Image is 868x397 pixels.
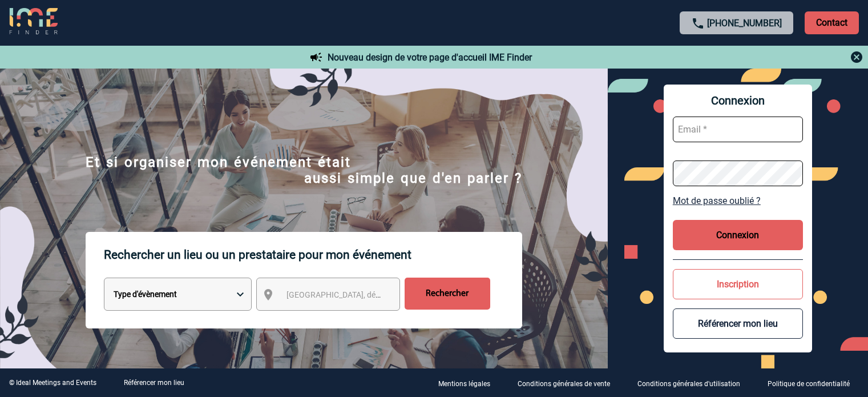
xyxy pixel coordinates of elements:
[805,11,859,34] p: Contact
[628,378,758,388] a: Conditions générales d'utilisation
[673,308,803,339] button: Référencer mon lieu
[758,378,868,388] a: Politique de confidentialité
[673,220,803,250] button: Connexion
[286,290,445,299] span: [GEOGRAPHIC_DATA], département, région...
[691,17,705,30] img: call-24-px.png
[508,378,628,388] a: Conditions générales de vente
[768,380,850,388] p: Politique de confidentialité
[673,94,803,107] span: Connexion
[104,232,522,278] p: Rechercher un lieu ou un prestataire pour mon événement
[124,379,184,387] a: Référencer mon lieu
[673,195,803,206] a: Mot de passe oublié ?
[438,380,490,388] p: Mentions légales
[518,380,610,388] p: Conditions générales de vente
[637,380,740,388] p: Conditions générales d'utilisation
[429,378,508,388] a: Mentions légales
[673,269,803,299] button: Inscription
[707,18,782,29] a: [PHONE_NUMBER]
[9,379,96,387] div: © Ideal Meetings and Events
[673,117,803,142] input: Email *
[405,278,490,310] input: Rechercher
